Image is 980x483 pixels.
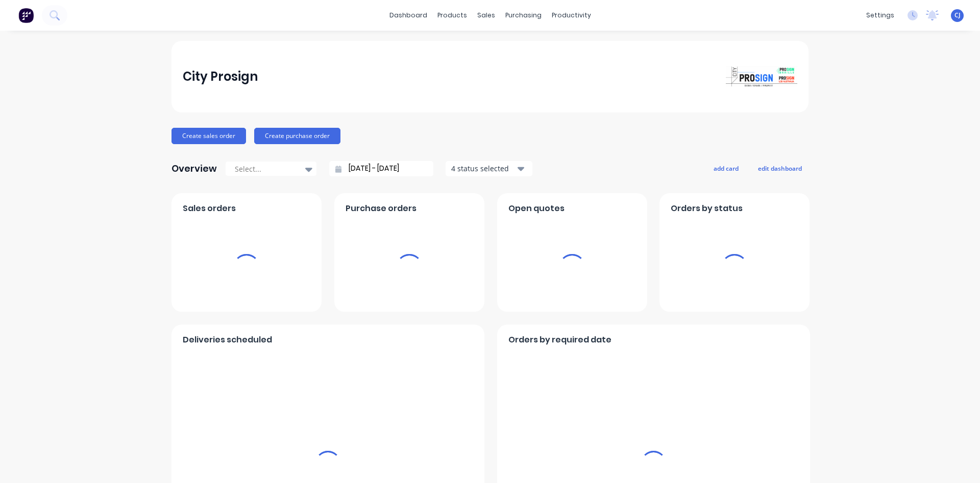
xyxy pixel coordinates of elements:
img: City Prosign [726,66,797,87]
div: City Prosign [183,66,258,87]
button: Create purchase order [254,128,340,144]
span: Orders by status [671,202,743,215]
div: purchasing [500,8,547,23]
button: Create sales order [171,128,246,144]
div: productivity [547,8,596,23]
button: add card [707,162,745,175]
a: dashboard [384,8,432,23]
div: products [432,8,472,23]
div: sales [472,8,500,23]
div: Overview [171,158,217,179]
span: CJ [954,11,961,20]
button: edit dashboard [751,162,808,175]
div: settings [861,8,899,23]
button: 4 status selected [446,161,532,176]
span: Sales orders [183,202,236,215]
span: Open quotes [508,202,565,215]
span: Orders by required date [508,334,611,346]
div: 4 status selected [451,163,516,174]
span: Purchase orders [346,202,416,215]
img: Factory [18,8,34,23]
span: Deliveries scheduled [183,334,272,346]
